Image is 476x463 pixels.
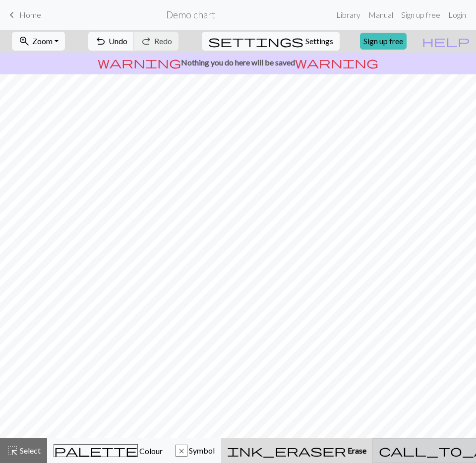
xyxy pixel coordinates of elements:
span: Undo [109,36,127,46]
button: Undo [88,32,134,51]
span: zoom_in [18,34,30,48]
a: Sign up free [360,33,407,50]
i: Settings [208,35,303,47]
a: Library [332,5,364,25]
span: warning [98,56,181,69]
div: x [176,445,187,457]
span: Select [18,446,41,455]
a: Home [6,6,41,23]
span: Zoom [32,36,53,46]
span: palette [54,444,137,458]
span: settings [208,34,303,48]
span: Settings [305,35,333,47]
a: Login [444,5,470,25]
button: Erase [221,438,372,463]
span: Erase [346,446,366,455]
span: warning [295,56,378,69]
a: Sign up free [397,5,444,25]
span: Symbol [187,446,215,455]
span: undo [95,34,107,48]
span: help [422,34,470,48]
span: Home [19,10,41,19]
span: ink_eraser [227,444,346,458]
span: highlight_alt [6,444,18,458]
h2: Demo chart [166,9,215,20]
button: Colour [47,438,169,463]
span: Colour [138,446,163,456]
button: x Symbol [169,438,221,463]
button: SettingsSettings [202,32,340,51]
p: Nothing you do here will be saved [4,57,472,68]
a: Manual [364,5,397,25]
span: keyboard_arrow_left [6,8,18,22]
button: Zoom [12,32,65,51]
